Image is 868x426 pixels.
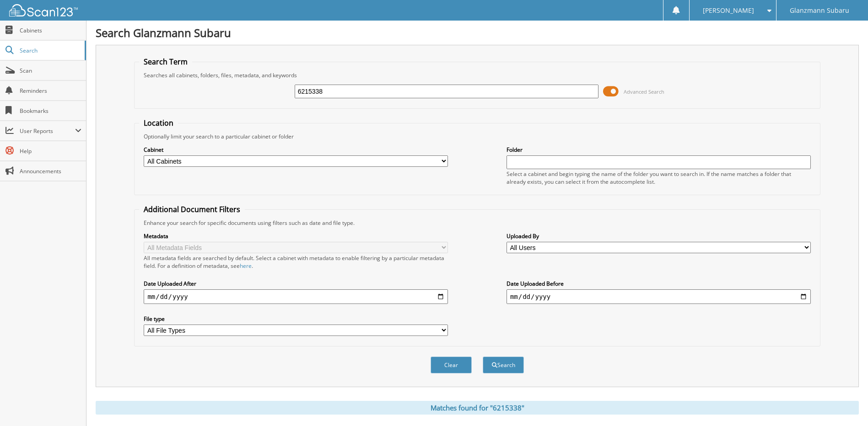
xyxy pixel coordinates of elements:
[139,219,815,227] div: Enhance your search for specific documents using filters such as date and file type.
[139,204,245,214] legend: Additional Document Filters
[139,118,178,128] legend: Location
[139,133,815,140] div: Optionally limit your search to a particular cabinet or folder
[431,357,472,373] button: Clear
[9,4,78,16] img: scan123-logo-white.svg
[507,232,811,240] label: Uploaded By
[144,315,448,323] label: File type
[703,8,754,13] span: [PERSON_NAME]
[144,254,448,270] div: All metadata fields are searched by default. Select a cabinet with metadata to enable filtering b...
[20,147,81,155] span: Help
[624,88,664,95] span: Advanced Search
[20,67,81,75] span: Scan
[144,280,448,288] label: Date Uploaded After
[507,280,811,288] label: Date Uploaded Before
[139,71,815,79] div: Searches all cabinets, folders, files, metadata, and keywords
[20,167,81,175] span: Announcements
[20,47,80,54] span: Search
[483,357,524,373] button: Search
[139,57,192,67] legend: Search Term
[144,146,448,154] label: Cabinet
[20,27,81,34] span: Cabinets
[507,146,811,154] label: Folder
[144,289,448,304] input: start
[507,289,811,304] input: end
[96,25,859,40] h1: Search Glanzmann Subaru
[20,127,75,135] span: User Reports
[144,232,448,240] label: Metadata
[507,170,811,186] div: Select a cabinet and begin typing the name of the folder you want to search in. If the name match...
[20,87,81,95] span: Reminders
[20,107,81,115] span: Bookmarks
[240,262,252,270] a: here
[790,8,849,13] span: Glanzmann Subaru
[96,401,859,415] div: Matches found for "6215338"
